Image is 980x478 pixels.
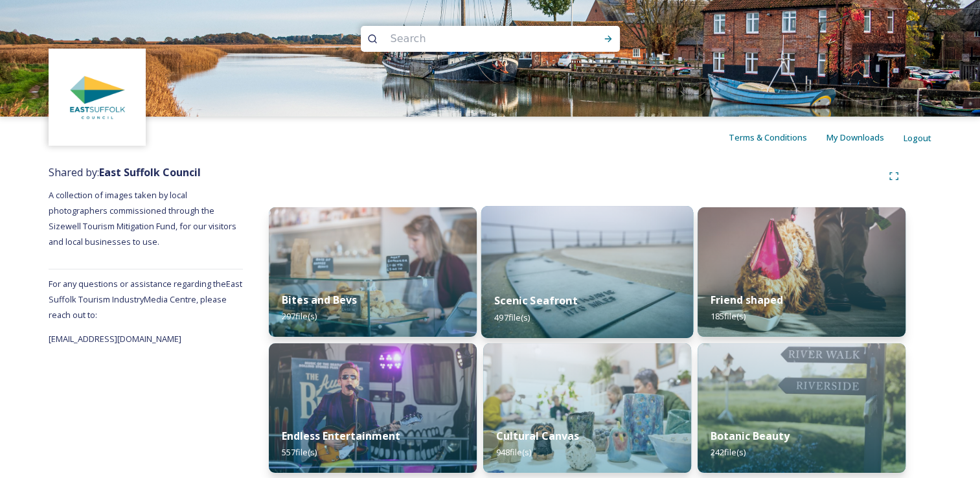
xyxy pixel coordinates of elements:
strong: Bites and Bevs [282,293,357,307]
strong: East Suffolk Council [99,165,201,179]
strong: Scenic Seafront [494,293,578,308]
span: 948 file(s) [496,446,531,458]
strong: Endless Entertainment [282,429,400,443]
span: A collection of images taken by local photographers commissioned through the Sizewell Tourism Mit... [49,189,238,247]
img: 187ad332-59d7-4936-919b-e09a8ec764f7.jpg [269,207,477,337]
img: 27ec5049-6836-4a61-924f-da3d7f9bb04d.jpg [698,343,906,473]
strong: Friend shaped [711,293,783,307]
span: 297 file(s) [282,310,317,322]
span: 185 file(s) [711,310,746,322]
strong: Cultural Canvas [496,429,579,443]
input: Search [384,25,562,53]
img: 7b3cc291-268c-4e24-ab07-34cc75eeaa57.jpg [481,206,693,338]
a: Terms & Conditions [729,130,826,145]
span: 497 file(s) [494,311,530,323]
a: My Downloads [826,130,904,145]
span: 557 file(s) [282,446,317,458]
img: af8e106b-86cc-4908-b70e-7260d126d77f.jpg [483,343,691,473]
span: 242 file(s) [711,446,746,458]
span: [EMAIL_ADDRESS][DOMAIN_NAME] [49,333,181,345]
img: 12846849-7869-412f-8e03-be1d49a9a142.jpg [698,207,906,337]
strong: Botanic Beauty [711,429,790,443]
span: Terms & Conditions [729,131,807,143]
span: Logout [904,132,931,144]
span: For any questions or assistance regarding the East Suffolk Tourism Industry Media Centre, please ... [49,278,242,321]
img: 96ddc713-6f77-4883-9b7d-4241002ee1fe.jpg [269,343,477,473]
span: Shared by: [49,165,201,179]
span: My Downloads [826,131,884,143]
img: ddd00b8e-fed8-4ace-b05d-a63b8df0f5dd.jpg [51,51,144,144]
